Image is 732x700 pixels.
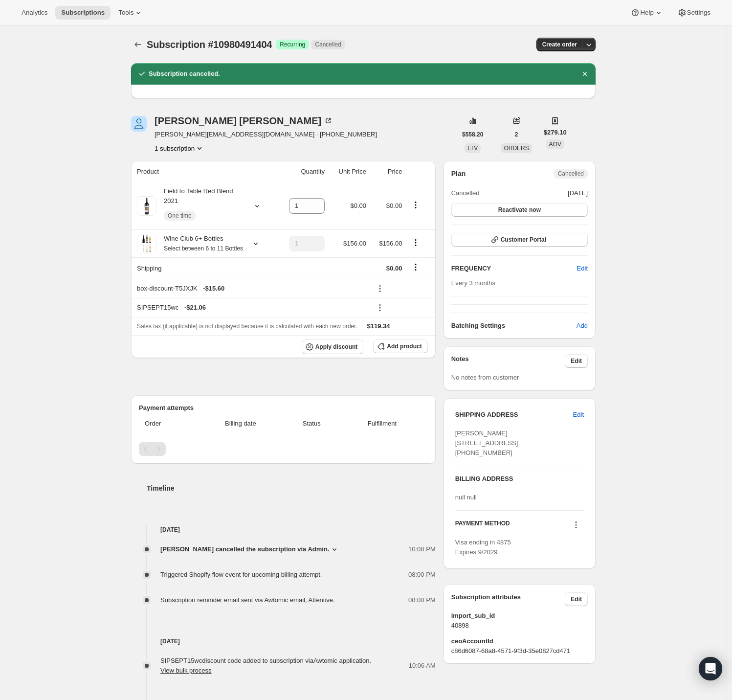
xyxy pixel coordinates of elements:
span: [PERSON_NAME] [STREET_ADDRESS] [PHONE_NUMBER] [455,429,518,456]
th: Order [139,413,198,434]
button: Reactivate now [451,203,588,217]
h6: Batching Settings [451,321,577,331]
span: 40898 [451,621,588,631]
span: Triggered Shopify flow event for upcoming billing attempt. [160,571,322,578]
button: Subscriptions [131,38,145,51]
span: Reactivate now [498,206,541,214]
span: - $21.06 [184,303,206,313]
button: Subscriptions [55,6,111,20]
h2: Payment attempts [139,403,428,413]
span: Add product [387,342,421,350]
span: $0.00 [386,202,402,209]
button: Create order [536,38,583,51]
h4: [DATE] [131,636,436,646]
span: - $15.60 [203,284,224,294]
button: Analytics [16,6,53,20]
span: $156.00 [343,240,366,247]
h3: PAYMENT METHOD [455,519,510,533]
span: One time [168,212,192,220]
small: Select between 6 to 11 Bottles [164,245,243,252]
h4: [DATE] [131,525,436,535]
span: ceoAccountId [451,636,588,646]
span: Cancelled [558,170,584,178]
span: Edit [571,357,582,365]
span: 10:06 AM [409,661,436,671]
span: Analytics [22,9,47,17]
h3: Notes [451,354,565,368]
h3: BILLING ADDRESS [455,474,584,484]
span: Cancelled [315,41,341,48]
span: Settings [687,9,710,17]
button: Edit [567,407,590,423]
h2: FREQUENCY [451,264,577,273]
button: Customer Portal [451,233,588,247]
span: Add [577,321,588,331]
th: Shipping [131,257,276,279]
span: [PERSON_NAME] cancelled the subscription via Admin. [160,544,330,554]
span: $558.20 [462,131,483,138]
h2: Timeline [147,483,436,493]
span: No notes from customer [451,374,519,381]
div: Field to Table Red Blend 2021 [156,186,244,226]
span: Apply discount [315,343,358,351]
span: SIPSEPT15wc discount code added to subscription via Awtomic application . [160,657,371,674]
span: Fulfillment [342,419,421,429]
span: LTV [467,145,478,152]
div: Open Intercom Messenger [699,657,722,680]
span: Stacie Koroly [131,116,147,132]
h3: Subscription attributes [451,592,565,606]
span: Edit [573,410,584,420]
button: Add product [373,339,427,353]
button: [PERSON_NAME] cancelled the subscription via Admin. [160,544,339,554]
button: Edit [565,592,588,606]
span: Customer Portal [501,236,546,244]
h2: Plan [451,169,466,179]
div: box-discount-T5JXJK [137,284,366,294]
span: $0.00 [386,265,402,272]
span: 10:08 PM [408,544,436,554]
div: SIPSEPT15wc [137,303,366,313]
span: ORDERS [504,145,529,152]
button: Shipping actions [408,262,423,272]
button: Edit [571,261,594,276]
span: 08:00 PM [408,595,436,605]
span: 2 [515,131,518,138]
span: $279.10 [544,128,567,137]
span: import_sub_id [451,611,588,621]
span: $0.00 [350,202,366,209]
span: Cancelled [451,188,480,198]
span: Visa ending in 4875 Expires 9/2029 [455,539,511,556]
span: null null [455,494,477,501]
div: Wine Club 6+ Bottles [156,234,243,253]
button: View bulk process [160,667,212,674]
span: Edit [577,264,588,273]
span: Subscription reminder email sent via Awtomic email, Attentive. [160,596,335,604]
button: Edit [565,354,588,368]
span: Tools [118,9,133,17]
th: Price [369,161,405,182]
button: $558.20 [456,128,489,141]
span: Billing date [200,419,281,429]
button: Dismiss notification [578,67,592,81]
span: 08:00 PM [408,570,436,580]
button: Product actions [155,143,204,153]
button: Help [624,6,669,20]
button: Settings [671,6,716,20]
span: [PERSON_NAME][EMAIL_ADDRESS][DOMAIN_NAME] · [PHONE_NUMBER] [155,130,377,139]
span: Edit [571,595,582,603]
h3: SHIPPING ADDRESS [455,410,573,420]
span: Help [640,9,653,17]
th: Product [131,161,276,182]
span: Subscription #10980491404 [147,39,272,50]
button: Tools [112,6,149,20]
span: c86d6087-68a8-4571-9f3d-35e0827cd471 [451,646,588,656]
span: Sales tax (if applicable) is not displayed because it is calculated with each new order. [137,323,357,330]
span: $156.00 [379,240,402,247]
span: $119.34 [367,322,390,330]
h2: Subscription cancelled. [149,69,220,79]
button: 2 [509,128,524,141]
nav: Pagination [139,442,428,456]
span: Subscriptions [61,9,105,17]
th: Quantity [276,161,328,182]
span: Create order [542,41,577,48]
